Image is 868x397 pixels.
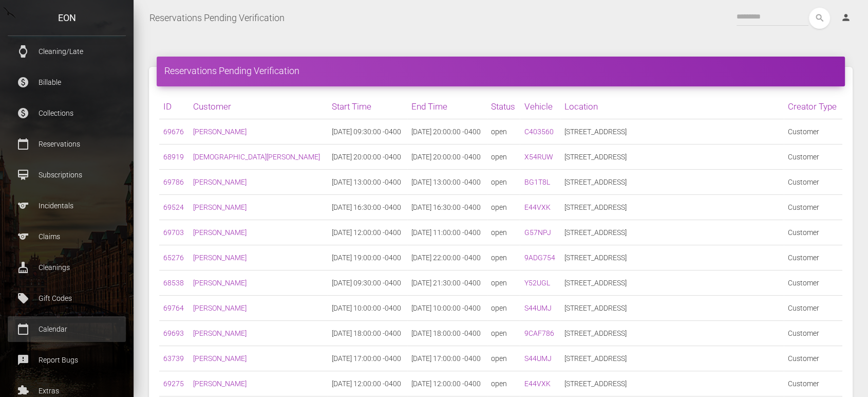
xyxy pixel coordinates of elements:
[15,352,118,368] p: Report Bugs
[560,296,783,321] td: [STREET_ADDRESS]
[328,346,407,371] td: [DATE] 17:00:00 -0400
[560,220,783,245] td: [STREET_ADDRESS]
[189,94,328,119] th: Customer
[8,224,126,249] a: sports Claims
[524,228,551,237] a: G57NPJ
[524,128,553,136] a: C403560
[8,39,126,64] a: watch Cleaning/Late
[560,245,783,270] td: [STREET_ADDRESS]
[8,69,126,95] a: paid Billable
[8,255,126,280] a: cleaning_services Cleanings
[560,119,783,145] td: [STREET_ADDRESS]
[784,346,842,371] td: Customer
[163,279,184,287] a: 68538
[193,380,247,388] a: [PERSON_NAME]
[524,178,550,186] a: BG1T8L
[524,380,550,388] a: E44VXK
[407,296,487,321] td: [DATE] 10:00:00 -0400
[524,304,551,312] a: S44UMJ
[407,321,487,346] td: [DATE] 18:00:00 -0400
[487,245,520,270] td: open
[487,145,520,170] td: open
[328,94,407,119] th: Start Time
[15,198,118,213] p: Incidentals
[784,170,842,195] td: Customer
[15,105,118,121] p: Collections
[841,12,851,23] i: person
[560,321,783,346] td: [STREET_ADDRESS]
[407,145,487,170] td: [DATE] 20:00:00 -0400
[487,220,520,245] td: open
[8,162,126,188] a: card_membership Subscriptions
[520,94,560,119] th: Vehicle
[163,380,184,388] a: 69275
[8,193,126,219] a: sports Incidentals
[487,119,520,145] td: open
[328,170,407,195] td: [DATE] 13:00:00 -0400
[163,153,184,161] a: 68919
[809,8,830,29] button: search
[487,296,520,321] td: open
[833,8,860,28] a: person
[8,131,126,157] a: calendar_today Reservations
[15,75,118,90] p: Billable
[163,354,184,363] a: 63739
[15,167,118,183] p: Subscriptions
[15,229,118,244] p: Claims
[328,220,407,245] td: [DATE] 12:00:00 -0400
[407,119,487,145] td: [DATE] 20:00:00 -0400
[163,203,184,211] a: 69524
[784,119,842,145] td: Customer
[784,296,842,321] td: Customer
[524,153,553,161] a: X54RUW
[487,94,520,119] th: Status
[407,346,487,371] td: [DATE] 17:00:00 -0400
[164,64,837,77] h4: Reservations Pending Verification
[328,296,407,321] td: [DATE] 10:00:00 -0400
[560,371,783,396] td: [STREET_ADDRESS]
[328,270,407,296] td: [DATE] 09:30:00 -0400
[193,178,247,186] a: [PERSON_NAME]
[328,145,407,170] td: [DATE] 20:00:00 -0400
[149,5,285,31] a: Reservations Pending Verification
[524,254,555,262] a: 9ADG754
[560,270,783,296] td: [STREET_ADDRESS]
[560,346,783,371] td: [STREET_ADDRESS]
[487,346,520,371] td: open
[15,260,118,275] p: Cleanings
[328,119,407,145] td: [DATE] 09:30:00 -0400
[8,347,126,373] a: feedback Report Bugs
[8,100,126,126] a: paid Collections
[560,145,783,170] td: [STREET_ADDRESS]
[784,270,842,296] td: Customer
[407,220,487,245] td: [DATE] 11:00:00 -0400
[784,145,842,170] td: Customer
[159,94,189,119] th: ID
[15,136,118,152] p: Reservations
[193,329,247,337] a: [PERSON_NAME]
[487,270,520,296] td: open
[784,220,842,245] td: Customer
[784,195,842,220] td: Customer
[487,195,520,220] td: open
[784,94,842,119] th: Creator Type
[407,371,487,396] td: [DATE] 12:00:00 -0400
[487,371,520,396] td: open
[407,270,487,296] td: [DATE] 21:30:00 -0400
[407,245,487,270] td: [DATE] 22:00:00 -0400
[784,321,842,346] td: Customer
[15,44,118,59] p: Cleaning/Late
[193,354,247,363] a: [PERSON_NAME]
[8,316,126,342] a: calendar_today Calendar
[193,228,247,237] a: [PERSON_NAME]
[524,279,550,287] a: Y52UGL
[163,304,184,312] a: 69764
[560,195,783,220] td: [STREET_ADDRESS]
[524,354,551,363] a: S44UMJ
[15,321,118,337] p: Calendar
[560,94,783,119] th: Location
[328,371,407,396] td: [DATE] 12:00:00 -0400
[163,329,184,337] a: 69693
[193,203,247,211] a: [PERSON_NAME]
